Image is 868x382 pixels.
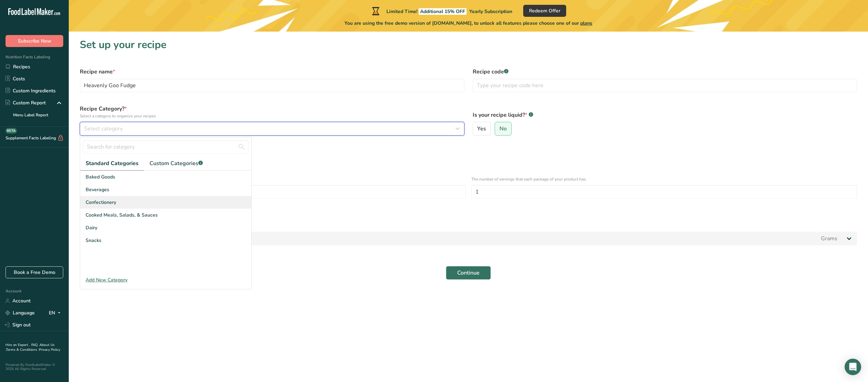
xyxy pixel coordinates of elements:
[80,223,857,229] p: Add recipe serving size.
[6,266,63,278] a: Book a Free Demo
[580,20,592,26] span: plans
[84,125,123,133] span: Select category
[419,8,466,15] span: Additional 15% OFF
[80,276,251,283] div: Add New Category
[86,237,101,244] span: Snacks
[76,203,90,209] div: OR
[80,148,857,156] div: Define serving size details
[6,347,39,352] a: Terms & Conditions .
[473,111,857,119] label: Is your recipe liquid?
[150,159,203,167] span: Custom Categories
[6,343,30,347] a: Hire an Expert .
[529,7,560,14] span: Redeem Offer
[80,232,817,245] input: Type your serving size here
[80,79,464,92] input: Type your recipe name here
[80,156,857,162] div: Specify the number of servings the recipe makes OR Fix a specific serving weight
[6,343,55,352] a: About Us .
[80,105,464,119] label: Recipe Category?
[80,37,857,53] h1: Set up your recipe
[86,173,115,181] span: Baked Goods
[523,5,566,17] button: Redeem Offer
[6,35,63,47] button: Subscribe Now
[446,266,491,280] button: Continue
[6,307,35,319] a: Language
[39,347,60,352] a: Privacy Policy
[83,140,249,154] input: Search for category
[49,309,63,317] div: EN
[473,79,857,92] input: Type your recipe code here
[845,359,861,375] div: Open Intercom Messenger
[86,224,97,231] span: Dairy
[477,125,486,132] span: Yes
[371,7,512,15] div: Limited Time!
[86,159,139,167] span: Standard Categories
[6,99,46,106] div: Custom Report
[18,37,51,45] span: Subscribe Now
[80,68,464,76] label: Recipe name
[344,20,592,27] span: You are using the free demo version of [DOMAIN_NAME], to unlock all features please choose one of...
[499,125,507,132] span: No
[86,211,158,219] span: Cooked Meals, Salads, & Sauces
[86,186,109,193] span: Beverages
[473,68,857,76] label: Recipe code
[80,176,466,182] p: How many units of sealable items (i.e. bottle or packet) Does this recipe make.
[80,122,464,136] button: Select category
[31,343,40,347] a: FAQ .
[6,128,17,134] div: BETA
[457,269,480,277] span: Continue
[86,199,116,206] span: Confectionery
[6,363,63,371] div: Powered By FoodLabelMaker © 2025 All Rights Reserved
[80,113,464,119] p: Select a category to organize your recipes
[471,176,857,182] p: The number of servings that each package of your product has.
[469,8,512,15] span: Yearly Subscription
